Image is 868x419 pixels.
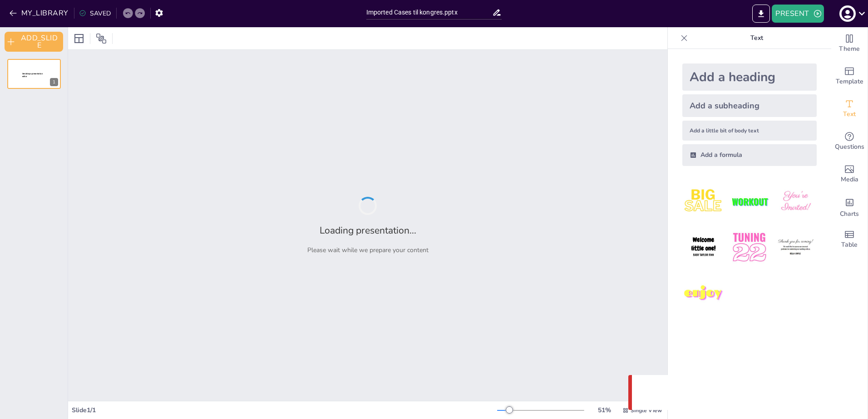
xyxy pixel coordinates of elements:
[774,180,817,223] img: 3.jpeg
[72,31,86,46] div: Layout
[682,144,817,166] div: Add a formula
[7,59,61,89] div: Sendsteps presentation editor1
[772,5,824,23] button: PRESENT
[682,63,817,91] div: Add a heading
[691,27,822,49] p: Text
[593,406,615,414] div: 51 %
[682,94,817,117] div: Add a subheading
[307,246,429,254] p: Please wait while we prepare your content
[7,6,72,20] button: MY_LIBRARY
[682,180,725,223] img: 1.jpeg
[728,226,770,268] img: 5.jpeg
[728,180,770,223] img: 2.jpeg
[836,77,863,87] span: Template
[22,73,43,78] span: Sendsteps presentation editor
[79,9,111,18] div: SAVED
[72,406,497,414] div: Slide 1 / 1
[774,226,817,268] img: 6.jpeg
[840,209,859,219] span: Charts
[839,44,860,54] span: Theme
[682,226,725,268] img: 4.jpeg
[831,60,868,93] div: Add ready made slides
[841,240,858,250] span: Table
[320,224,416,237] h2: Loading presentation...
[841,175,858,185] span: Media
[831,190,868,223] div: Add charts and graphs
[752,5,770,23] button: EXPORT_TO_POWERPOINT
[843,109,856,119] span: Text
[831,223,868,256] div: Add a table
[831,158,868,190] div: Add images, graphics, shapes or video
[50,78,58,86] div: 1
[682,121,817,141] div: Add a little bit of body text
[831,93,868,125] div: Add text boxes
[366,6,493,19] input: INSERT_TITLE
[96,33,107,44] span: Position
[831,125,868,158] div: Get real-time input from your audience
[831,27,868,60] div: Change the overall theme
[835,142,864,152] span: Questions
[657,387,832,398] p: Something went wrong with the request. (CORS)
[682,273,725,315] img: 7.jpeg
[5,32,63,52] button: ADD_SLIDE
